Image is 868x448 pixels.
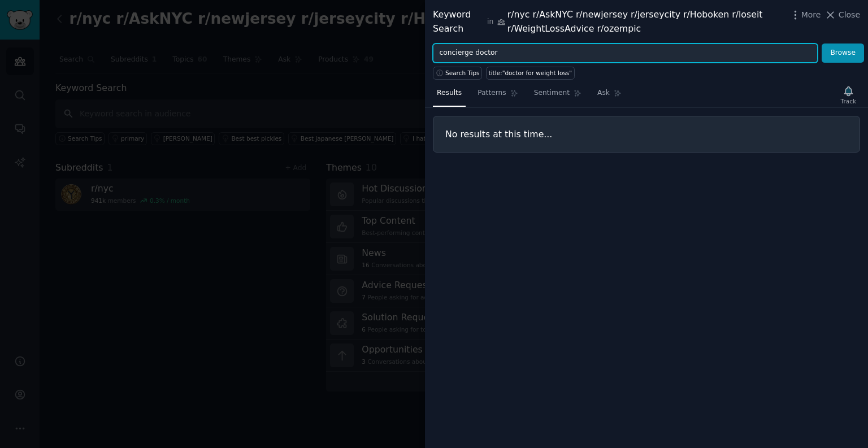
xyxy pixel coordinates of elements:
[433,8,783,36] div: Keyword Search r/nyc r/AskNYC r/newjersey r/jerseycity r/Hoboken r/loseit r/WeightLossAdvice r/oz...
[478,88,506,98] span: Patterns
[789,9,821,21] button: More
[445,69,480,77] span: Search Tips
[433,84,466,107] a: Results
[597,88,610,98] span: Ask
[487,17,493,27] span: in
[474,84,522,107] a: Patterns
[486,67,575,80] a: title:"doctor for weight loss"
[445,128,848,140] h3: No results at this time...
[801,9,821,21] span: More
[593,84,626,107] a: Ask
[530,84,585,107] a: Sentiment
[822,44,864,63] button: Browse
[489,69,572,77] div: title:"doctor for weight loss"
[437,88,462,98] span: Results
[534,88,570,98] span: Sentiment
[433,44,818,63] input: Try a keyword related to your business
[839,9,860,21] span: Close
[433,67,482,80] button: Search Tips
[824,9,860,21] button: Close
